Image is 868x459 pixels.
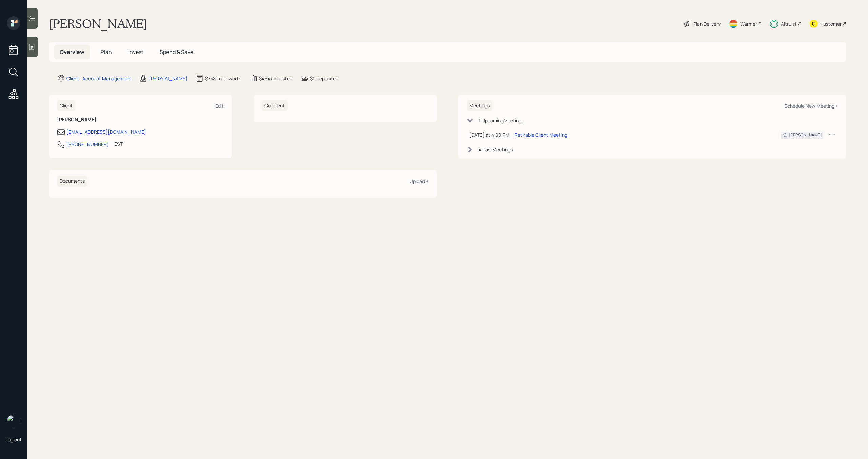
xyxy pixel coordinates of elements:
[781,20,797,27] div: Altruist
[114,140,123,147] div: EST
[740,20,757,27] div: Warmer
[60,48,84,56] span: Overview
[5,436,22,443] div: Log out
[215,103,224,109] div: Edit
[784,103,838,109] div: Schedule New Meeting +
[57,117,224,123] h6: [PERSON_NAME]
[205,75,241,82] div: $758k net-worth
[66,141,109,148] div: [PHONE_NUMBER]
[821,20,842,27] div: Kustomer
[66,75,131,82] div: Client · Account Management
[410,178,429,184] div: Upload +
[66,128,146,135] div: [EMAIL_ADDRESS][DOMAIN_NAME]
[789,132,822,138] div: [PERSON_NAME]
[49,16,147,31] h1: [PERSON_NAME]
[149,75,188,82] div: [PERSON_NAME]
[128,48,143,56] span: Invest
[7,415,20,428] img: michael-russo-headshot.png
[479,117,521,124] div: 1 Upcoming Meeting
[310,75,338,82] div: $0 deposited
[469,131,509,139] div: [DATE] at 4:00 PM
[101,48,112,56] span: Plan
[262,100,288,111] h6: Co-client
[259,75,292,82] div: $464k invested
[160,48,193,56] span: Spend & Save
[515,131,567,139] div: Retirable Client Meeting
[467,100,492,111] h6: Meetings
[57,176,87,187] h6: Documents
[479,146,513,153] div: 4 Past Meeting s
[57,100,75,111] h6: Client
[693,20,721,27] div: Plan Delivery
